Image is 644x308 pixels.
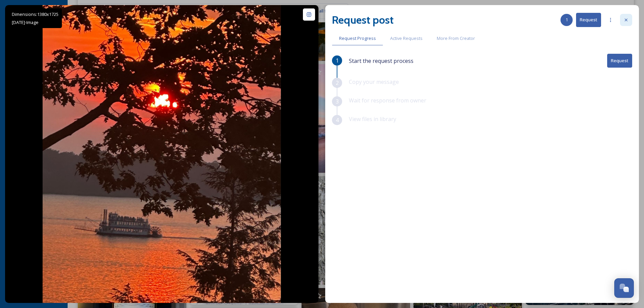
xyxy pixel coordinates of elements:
span: Start the request process [349,57,413,65]
button: Request [576,13,601,27]
span: Wait for response from owner [349,97,426,104]
span: More From Creator [437,35,475,42]
span: Request Progress [339,35,376,42]
span: Copy your message [349,78,399,86]
button: Request [607,54,632,68]
span: [DATE] - Image [12,19,39,25]
h2: Request post [332,12,393,28]
span: Dimensions: 1380 x 1725 [12,11,58,17]
img: Victorian Princess at sunset #visiterie #presqueislebay #sunsets #eriepasunset #eriepaphotos [43,5,281,303]
span: Active Requests [390,35,423,42]
span: 3 [336,97,339,105]
span: 2 [336,79,339,87]
span: View files in library [349,115,396,123]
span: 1 [566,17,568,23]
span: 1 [336,56,339,65]
button: Open Chat [614,278,634,298]
span: 4 [336,116,339,124]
